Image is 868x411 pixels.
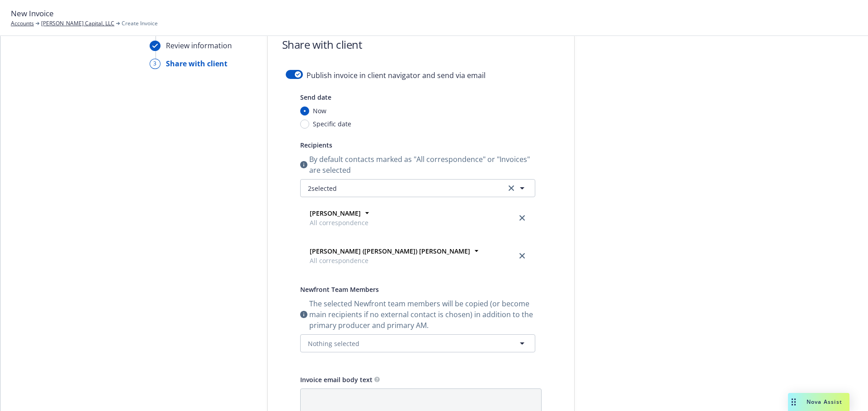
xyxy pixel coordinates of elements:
[310,218,368,227] span: All correspondence
[788,393,799,411] div: Drag to move
[300,334,535,352] button: Nothing selected
[517,250,528,261] a: close
[307,70,486,81] span: Publish invoice in client navigator and send via email
[310,247,470,255] strong: [PERSON_NAME] ([PERSON_NAME]) [PERSON_NAME]
[309,298,535,331] span: The selected Newfront team members will be copied (or become main recipients if no external conta...
[122,19,158,28] span: Create Invoice
[166,40,232,51] div: Review information
[310,209,361,217] strong: [PERSON_NAME]
[313,119,351,129] span: Specific date
[300,106,309,115] input: Now
[308,184,337,193] span: 2 selected
[300,375,373,384] span: Invoice email body text
[308,339,359,348] span: Nothing selected
[310,256,470,265] span: All correspondence
[166,58,227,69] div: Share with client
[150,59,160,69] div: 3
[11,8,54,19] span: New Invoice
[788,393,849,411] button: Nova Assist
[309,154,535,175] span: By default contacts marked as "All correspondence" or "Invoices" are selected
[313,106,326,115] span: Now
[11,19,34,28] a: Accounts
[517,212,528,223] a: close
[41,19,114,28] a: [PERSON_NAME] Capital, LLC
[300,120,309,129] input: Specific date
[300,93,331,102] span: Send date
[506,183,517,194] a: clear selection
[300,179,535,197] button: 2selectedclear selection
[300,141,332,149] span: Recipients
[807,398,842,406] span: Nova Assist
[282,37,363,52] h1: Share with client
[300,285,379,294] span: Newfront Team Members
